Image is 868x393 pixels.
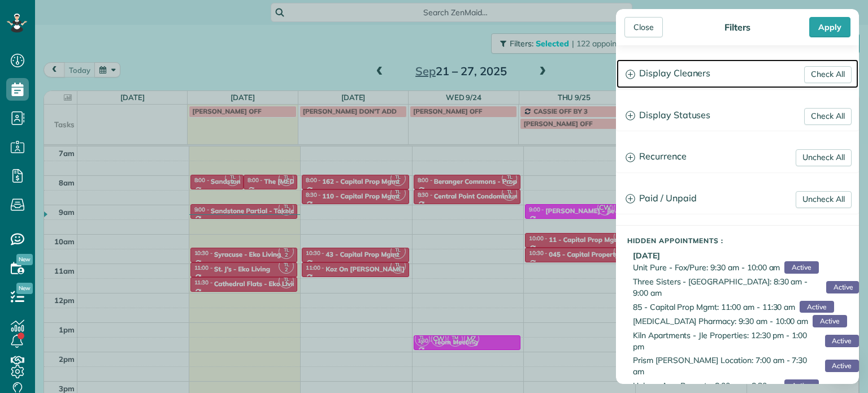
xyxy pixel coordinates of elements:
a: Uncheck All [796,191,852,208]
span: [MEDICAL_DATA] Pharmacy: 9:30 am - 10:00 am [633,316,808,327]
a: Paid / Unpaid [617,184,858,213]
a: Display Cleaners [617,59,858,88]
span: Active [784,261,818,274]
div: Filters [721,21,754,33]
span: Active [813,315,847,327]
span: Active [826,281,859,293]
span: New [16,283,33,294]
div: Close [624,17,663,37]
span: Active [825,360,859,372]
a: Check All [804,66,852,83]
span: Active [784,379,818,392]
span: Active [825,335,859,347]
span: Unit Pure - Fox/Pure: 9:30 am - 10:00 am [633,262,780,273]
span: Prism [PERSON_NAME] Location: 7:00 am - 7:30 am [633,355,821,377]
b: [DATE] [633,251,660,261]
a: Check All [804,108,852,125]
a: Uncheck All [796,149,852,166]
div: Apply [809,17,850,37]
a: Display Statuses [617,101,858,130]
span: Active [800,301,834,313]
span: New [16,254,33,265]
span: Three Sisters - [GEOGRAPHIC_DATA]: 8:30 am - 9:00 am [633,276,822,299]
span: Union - Amc Property: 8:00 am - 8:30 am [633,380,780,391]
span: Kiln Apartments - Jle Properties: 12:30 pm - 1:00 pm [633,330,821,352]
h5: Hidden Appointments : [627,237,859,244]
span: 85 - Capital Prop Mgmt: 11:00 am - 11:30 am [633,301,795,313]
a: Recurrence [617,142,858,171]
